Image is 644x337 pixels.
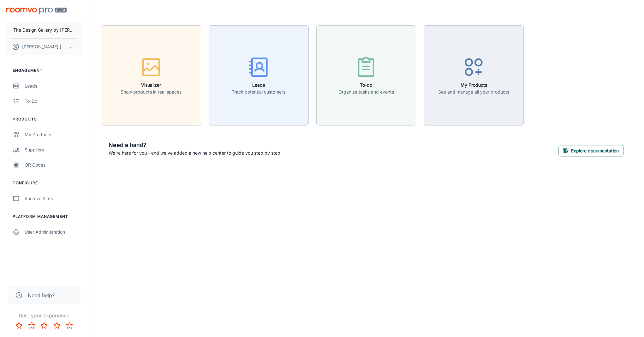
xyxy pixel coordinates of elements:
div: My Products [25,131,82,138]
p: [PERSON_NAME] [PERSON_NAME] [22,43,67,50]
a: My ProductsSee and manage all your products [424,72,524,78]
button: My ProductsSee and manage all your products [424,25,524,126]
a: LeadsTrack potential customers [209,72,309,78]
img: Roomvo PRO Beta [6,8,67,14]
h6: My Products [438,82,509,89]
button: To-doOrganize tasks and events [316,25,416,126]
a: To-doOrganize tasks and events [316,72,416,78]
p: The Design Gallery by [PERSON_NAME] [13,27,75,34]
p: Track potential customers [232,89,285,95]
h6: Need a hand? [109,141,282,150]
button: LeadsTrack potential customers [209,25,309,126]
h6: To-do [338,82,394,89]
p: See and manage all your products [438,89,509,95]
div: QR Codes [25,162,82,168]
h6: Leads [232,82,285,89]
h6: Visualizer [121,82,182,89]
button: VisualizerShow products in real spaces [101,25,201,126]
div: To-do [25,98,82,105]
button: Explore documentation [558,145,624,156]
p: Organize tasks and events [338,89,394,95]
div: Suppliers [25,146,82,153]
p: Show products in real spaces [121,89,182,95]
div: Leads [25,83,82,89]
a: Explore documentation [558,147,624,153]
button: The Design Gallery by [PERSON_NAME] [6,22,82,38]
p: We're here for you—and we've added a new help center to guide you step by step. [109,150,282,156]
button: [PERSON_NAME] [PERSON_NAME] [6,39,82,55]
